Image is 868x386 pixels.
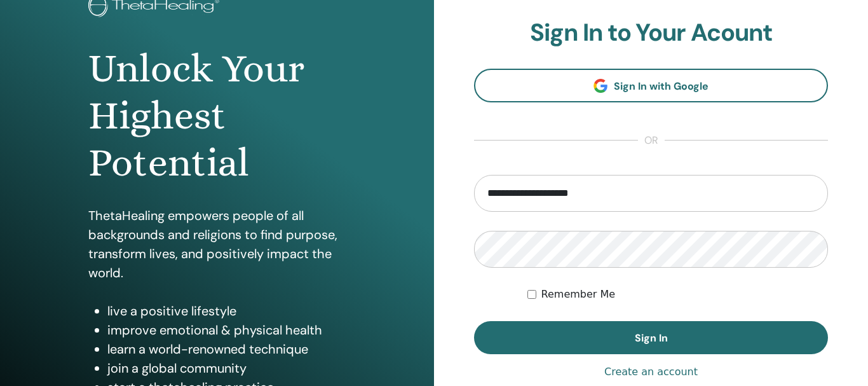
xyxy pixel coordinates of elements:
label: Remember Me [541,287,616,302]
li: join a global community [107,359,346,378]
li: learn a world-renowned technique [107,340,346,359]
p: ThetaHealing empowers people of all backgrounds and religions to find purpose, transform lives, a... [88,206,346,282]
li: improve emotional & physical health [107,321,346,340]
h1: Unlock Your Highest Potential [88,45,346,187]
li: live a positive lifestyle [107,301,346,321]
a: Sign In with Google [474,69,828,102]
a: Create an account [604,364,698,380]
div: Keep me authenticated indefinitely or until I manually logout [527,287,828,302]
span: or [638,133,665,148]
button: Sign In [474,321,828,354]
h2: Sign In to Your Acount [474,18,828,48]
span: Sign In [635,331,668,345]
span: Sign In with Google [614,79,709,93]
